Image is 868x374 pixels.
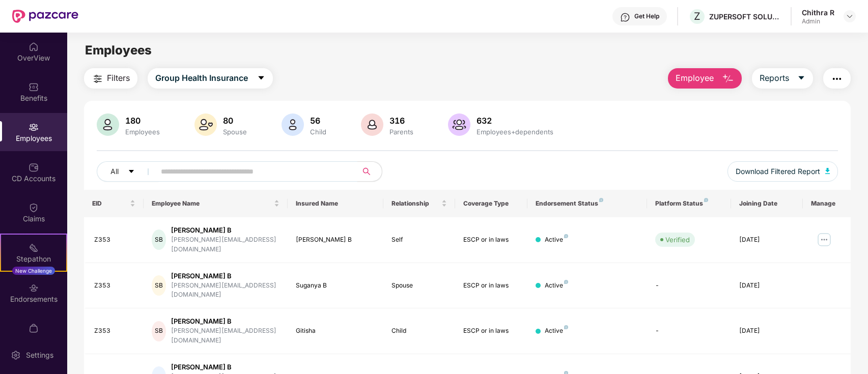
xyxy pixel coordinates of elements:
[84,190,144,217] th: EID
[144,190,287,217] th: Employee Name
[599,198,603,202] img: svg+xml;base64,PHN2ZyB4bWxucz0iaHR0cDovL3d3dy53My5vcmcvMjAwMC9zdmciIHdpZHRoPSI4IiBoZWlnaHQ9IjgiIH...
[474,128,555,136] div: Employees+dependents
[29,283,39,293] img: svg+xml;base64,PHN2ZyBpZD0iRW5kb3JzZW1lbnRzIiB4bWxucz0iaHR0cDovL3d3dy53My5vcmcvMjAwMC9zdmciIHdpZH...
[110,166,119,177] span: All
[722,73,734,85] img: svg+xml;base64,PHN2ZyB4bWxucz0iaHR0cDovL3d3dy53My5vcmcvMjAwMC9zdmciIHhtbG5zOnhsaW5rPSJodHRwOi8vd3...
[739,281,795,291] div: [DATE]
[391,235,447,245] div: Self
[383,190,455,217] th: Relationship
[296,235,375,245] div: [PERSON_NAME] B
[97,161,159,182] button: Allcaret-down
[11,350,21,360] img: svg+xml;base64,PHN2ZyBpZD0iU2V0dGluZy0yMHgyMCIgeG1sbnM9Imh0dHA6Ly93d3cudzMub3JnLzIwMDAvc3ZnIiB3aW...
[29,162,39,172] img: svg+xml;base64,PHN2ZyBpZD0iQ0RfQWNjb3VudHMiIGRhdGEtbmFtZT0iQ0QgQWNjb3VudHMiIHhtbG5zPSJodHRwOi8vd3...
[647,308,731,354] td: -
[564,280,568,284] img: svg+xml;base64,PHN2ZyB4bWxucz0iaHR0cDovL3d3dy53My5vcmcvMjAwMC9zdmciIHdpZHRoPSI4IiBoZWlnaHQ9IjgiIH...
[94,326,136,336] div: Z353
[296,326,375,336] div: Gitisha
[816,232,832,248] img: manageButton
[361,113,383,136] img: svg+xml;base64,PHN2ZyB4bWxucz0iaHR0cDovL3d3dy53My5vcmcvMjAwMC9zdmciIHhtbG5zOnhsaW5rPSJodHRwOi8vd3...
[29,122,39,132] img: svg+xml;base64,PHN2ZyBpZD0iRW1wbG95ZWVzIiB4bWxucz0iaHR0cDovL3d3dy53My5vcmcvMjAwMC9zdmciIHdpZHRoPS...
[171,271,279,281] div: [PERSON_NAME] B
[107,72,130,84] span: Filters
[391,281,447,291] div: Spouse
[474,116,555,126] div: 632
[387,128,415,136] div: Parents
[739,326,795,336] div: [DATE]
[676,72,714,84] span: Employee
[171,317,279,326] div: [PERSON_NAME] B
[308,128,328,136] div: Child
[92,199,128,208] span: EID
[634,12,659,20] div: Get Help
[739,235,795,245] div: [DATE]
[357,161,382,182] button: search
[620,12,630,22] img: svg+xml;base64,PHN2ZyBpZD0iSGVscC0zMngzMiIgeG1sbnM9Imh0dHA6Ly93d3cudzMub3JnLzIwMDAvc3ZnIiB3aWR0aD...
[123,128,162,136] div: Employees
[803,190,851,217] th: Manage
[94,235,136,245] div: Z353
[831,73,843,85] img: svg+xml;base64,PHN2ZyB4bWxucz0iaHR0cDovL3d3dy53My5vcmcvMjAwMC9zdmciIHdpZHRoPSIyNCIgaGVpZ2h0PSIyNC...
[221,128,249,136] div: Spouse
[709,12,780,21] div: ZUPERSOFT SOLUTIONS PRIVATE LIMITED
[387,116,415,126] div: 316
[1,254,66,264] div: Stepathon
[257,74,265,83] span: caret-down
[825,168,830,174] img: svg+xml;base64,PHN2ZyB4bWxucz0iaHR0cDovL3d3dy53My5vcmcvMjAwMC9zdmciIHhtbG5zOnhsaW5rPSJodHRwOi8vd3...
[128,168,135,176] span: caret-down
[308,116,328,126] div: 56
[564,234,568,238] img: svg+xml;base64,PHN2ZyB4bWxucz0iaHR0cDovL3d3dy53My5vcmcvMjAwMC9zdmciIHdpZHRoPSI4IiBoZWlnaHQ9IjgiIH...
[85,43,152,57] span: Employees
[94,281,136,291] div: Z353
[171,362,279,372] div: [PERSON_NAME] B
[155,72,248,84] span: Group Health Insurance
[29,323,39,333] img: svg+xml;base64,PHN2ZyBpZD0iTXlfT3JkZXJzIiBkYXRhLW5hbWU9Ik15IE9yZGVycyIgeG1sbnM9Imh0dHA6Ly93d3cudz...
[391,326,447,336] div: Child
[736,166,820,177] span: Download Filtered Report
[545,326,568,336] div: Active
[171,235,279,254] div: [PERSON_NAME][EMAIL_ADDRESS][DOMAIN_NAME]
[731,190,803,217] th: Joining Date
[12,267,55,275] div: New Challenge
[668,68,742,89] button: Employee
[84,68,137,89] button: Filters
[463,235,519,245] div: ESCP or in laws
[846,12,854,20] img: svg+xml;base64,PHN2ZyBpZD0iRHJvcGRvd24tMzJ4MzIiIHhtbG5zPSJodHRwOi8vd3d3LnczLm9yZy8yMDAwL3N2ZyIgd2...
[296,281,375,291] div: Suganya B
[647,263,731,309] td: -
[545,281,568,291] div: Active
[152,275,166,296] div: SB
[194,113,217,136] img: svg+xml;base64,PHN2ZyB4bWxucz0iaHR0cDovL3d3dy53My5vcmcvMjAwMC9zdmciIHhtbG5zOnhsaW5rPSJodHRwOi8vd3...
[97,113,119,136] img: svg+xml;base64,PHN2ZyB4bWxucz0iaHR0cDovL3d3dy53My5vcmcvMjAwMC9zdmciIHhtbG5zOnhsaW5rPSJodHRwOi8vd3...
[655,199,723,208] div: Platform Status
[727,161,838,182] button: Download Filtered Report
[148,68,273,89] button: Group Health Insurancecaret-down
[545,235,568,245] div: Active
[282,113,304,136] img: svg+xml;base64,PHN2ZyB4bWxucz0iaHR0cDovL3d3dy53My5vcmcvMjAwMC9zdmciIHhtbG5zOnhsaW5rPSJodHRwOi8vd3...
[564,325,568,329] img: svg+xml;base64,PHN2ZyB4bWxucz0iaHR0cDovL3d3dy53My5vcmcvMjAwMC9zdmciIHdpZHRoPSI4IiBoZWlnaHQ9IjgiIH...
[802,8,834,17] div: Chithra R
[752,68,813,89] button: Reportscaret-down
[29,203,39,213] img: svg+xml;base64,PHN2ZyBpZD0iQ2xhaW0iIHhtbG5zPSJodHRwOi8vd3d3LnczLm9yZy8yMDAwL3N2ZyIgd2lkdGg9IjIwIi...
[29,42,39,52] img: svg+xml;base64,PHN2ZyBpZD0iSG9tZSIgeG1sbnM9Imh0dHA6Ly93d3cudzMub3JnLzIwMDAvc3ZnIiB3aWR0aD0iMjAiIG...
[391,199,439,208] span: Relationship
[221,116,249,126] div: 80
[171,281,279,300] div: [PERSON_NAME][EMAIL_ADDRESS][DOMAIN_NAME]
[357,167,377,176] span: search
[448,113,470,136] img: svg+xml;base64,PHN2ZyB4bWxucz0iaHR0cDovL3d3dy53My5vcmcvMjAwMC9zdmciIHhtbG5zOnhsaW5rPSJodHRwOi8vd3...
[152,321,166,341] div: SB
[463,326,519,336] div: ESCP or in laws
[536,199,639,208] div: Endorsement Status
[29,82,39,92] img: svg+xml;base64,PHN2ZyBpZD0iQmVuZWZpdHMiIHhtbG5zPSJodHRwOi8vd3d3LnczLm9yZy8yMDAwL3N2ZyIgd2lkdGg9Ij...
[23,350,57,360] div: Settings
[171,326,279,346] div: [PERSON_NAME][EMAIL_ADDRESS][DOMAIN_NAME]
[797,74,805,83] span: caret-down
[152,199,271,208] span: Employee Name
[694,10,701,22] span: Z
[760,72,789,84] span: Reports
[455,190,527,217] th: Coverage Type
[123,116,162,126] div: 180
[288,190,383,217] th: Insured Name
[665,235,690,245] div: Verified
[92,73,104,85] img: svg+xml;base64,PHN2ZyB4bWxucz0iaHR0cDovL3d3dy53My5vcmcvMjAwMC9zdmciIHdpZHRoPSIyNCIgaGVpZ2h0PSIyNC...
[152,229,166,250] div: SB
